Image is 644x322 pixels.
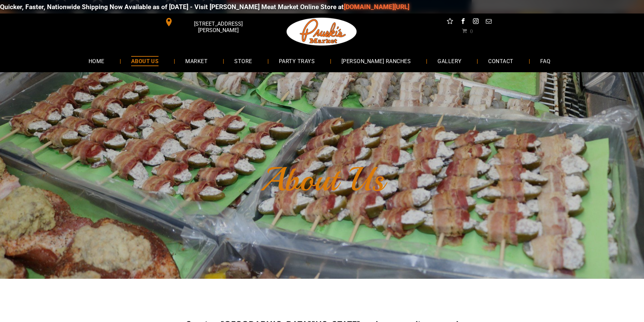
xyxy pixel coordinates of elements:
a: email [484,17,493,27]
a: [STREET_ADDRESS][PERSON_NAME] [160,17,263,27]
a: PARTY TRAYS [269,52,325,70]
a: MARKET [175,52,218,70]
a: Social network [446,17,454,27]
font: About Us [260,159,384,200]
img: Pruski-s+Market+HQ+Logo2-1920w.png [285,14,358,50]
span: [STREET_ADDRESS][PERSON_NAME] [174,17,262,37]
a: GALLERY [427,52,472,70]
a: FAQ [530,52,560,70]
a: HOME [78,52,115,70]
a: STORE [224,52,262,70]
a: ABOUT US [121,52,169,70]
a: instagram [471,17,480,27]
span: 0 [470,28,473,33]
a: facebook [458,17,467,27]
a: CONTACT [478,52,523,70]
a: [PERSON_NAME] RANCHES [331,52,421,70]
